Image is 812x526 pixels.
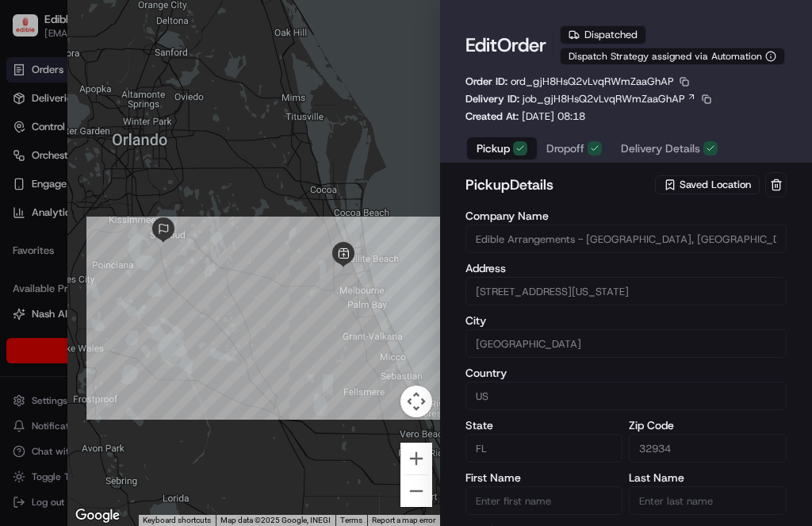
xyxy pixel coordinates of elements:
[621,140,700,156] span: Delivery Details
[569,50,762,63] span: Dispatch Strategy assigned via Automation
[71,505,124,526] a: Open this area in Google Maps (opens a new window)
[522,109,585,123] span: [DATE] 08:18
[560,25,646,44] div: Dispatched
[465,420,623,431] label: State
[465,75,674,89] p: Order ID:
[220,516,331,524] span: Map data ©2025 Google, INEGI
[629,420,787,431] label: Zip Code
[465,225,787,253] input: Enter company name
[629,434,787,463] input: Enter zip code
[340,516,362,524] a: Terms (opens in new tab)
[655,174,762,196] button: Saved Location
[477,140,510,156] span: Pickup
[629,472,787,483] label: Last Name
[465,329,787,358] input: Enter city
[465,277,787,305] input: 3096 Lake Washington Rd, Melbourne, FL 32934, USA
[680,178,751,192] span: Saved Location
[400,475,432,507] button: Zoom out
[497,33,546,58] span: Order
[465,174,652,196] h2: pickup Details
[465,367,787,378] label: Country
[523,92,696,106] a: job_gjH8HsQ2vLvqRWmZaaGhAP
[465,210,787,221] label: Company Name
[629,486,787,515] input: Enter last name
[465,486,623,515] input: Enter first name
[465,434,623,463] input: Enter state
[400,443,432,474] button: Zoom in
[546,140,584,156] span: Dropoff
[560,48,785,65] button: Dispatch Strategy assigned via Automation
[465,92,714,106] div: Delivery ID:
[511,75,674,88] span: ord_gjH8HsQ2vLvqRWmZaaGhAP
[71,505,124,526] img: Google
[465,263,787,274] label: Address
[523,92,685,106] span: job_gjH8HsQ2vLvqRWmZaaGhAP
[465,382,787,410] input: Enter country
[465,33,546,58] h1: Edit
[372,516,435,524] a: Report a map error
[465,315,787,326] label: City
[465,109,585,124] p: Created At:
[143,515,211,526] button: Keyboard shortcuts
[465,472,623,483] label: First Name
[400,386,432,417] button: Map camera controls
